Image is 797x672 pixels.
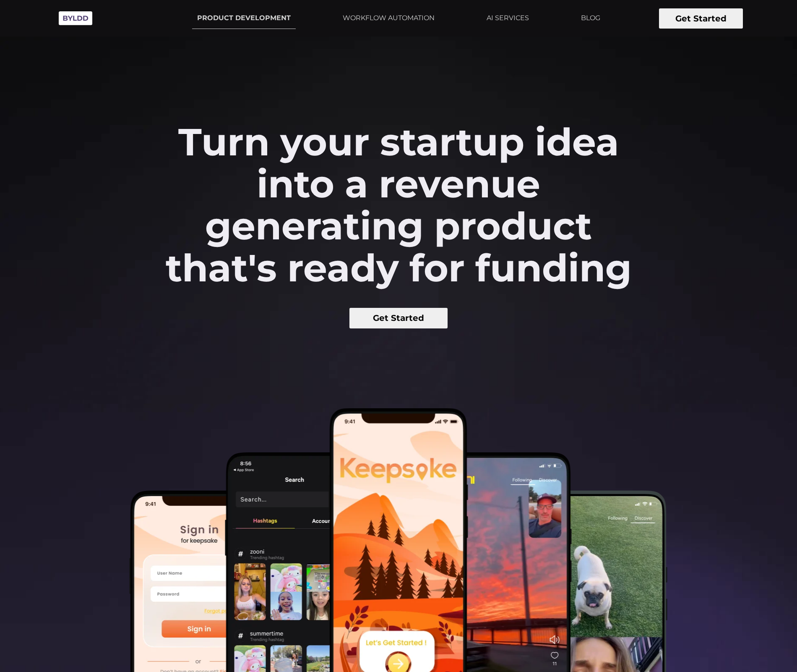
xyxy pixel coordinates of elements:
[159,121,638,289] h2: Turn your startup idea into a revenue generating product that's ready for funding
[482,8,534,29] a: AI SERVICES
[192,8,296,29] a: PRODUCT DEVELOPMENT
[659,8,743,29] button: Get Started
[55,7,96,30] img: Byldd - Product Development Company
[576,8,605,29] a: BLOG
[338,8,440,29] a: WORKFLOW AUTOMATION
[349,308,448,328] button: Get Started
